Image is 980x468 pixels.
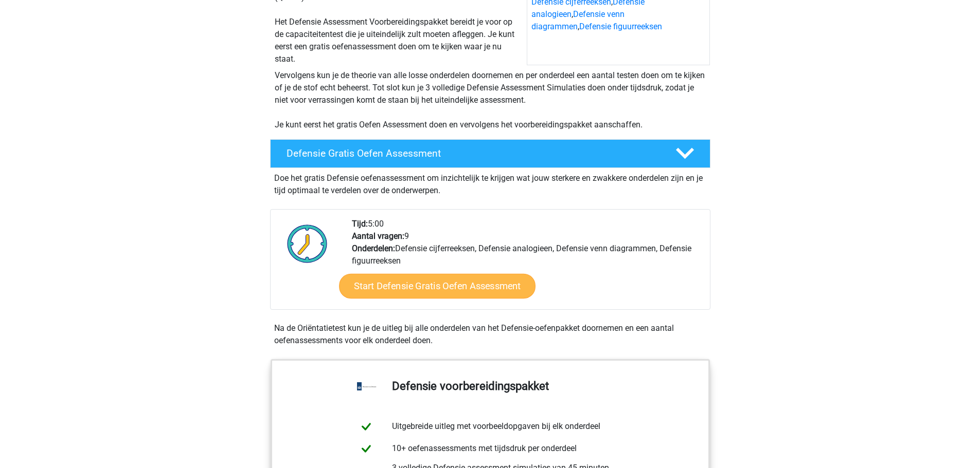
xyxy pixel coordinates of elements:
[266,139,715,168] a: Defensie Gratis Oefen Assessment
[352,231,404,241] b: Aantal vragen:
[352,244,395,253] b: Onderdelen:
[531,9,625,31] a: Defensie venn diagrammen
[579,22,662,31] a: Defensie figuurreeksen
[270,168,710,197] div: Doe het gratis Defensie oefenassessment om inzichtelijk te krijgen wat jouw sterkere en zwakkere ...
[270,322,710,347] div: Na de Oriëntatietest kun je de uitleg bij alle onderdelen van het Defensie-oefenpakket doornemen ...
[339,274,536,298] a: Start Defensie Gratis Oefen Assessment
[287,147,659,159] h4: Defensie Gratis Oefen Assessment
[271,69,710,131] div: Vervolgens kun je de theorie van alle losse onderdelen doornemen en per onderdeel een aantal test...
[344,218,709,309] div: 5:00 9 Defensie cijferreeksen, Defensie analogieen, Defensie venn diagrammen, Defensie figuurreeksen
[281,218,333,269] img: Klok
[352,219,368,229] b: Tijd:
